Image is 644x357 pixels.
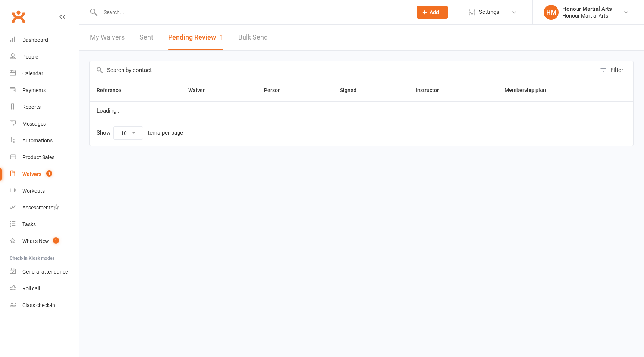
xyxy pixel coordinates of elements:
[10,82,79,99] a: Payments
[264,87,289,93] span: Person
[416,86,447,95] button: Instructor
[10,149,79,166] a: Product Sales
[22,188,45,194] div: Workouts
[97,86,129,95] button: Reference
[98,7,407,18] input: Search...
[22,171,41,177] div: Waivers
[22,37,48,43] div: Dashboard
[188,86,213,95] button: Waiver
[10,216,79,233] a: Tasks
[139,25,153,50] a: Sent
[562,6,612,12] div: Honour Martial Arts
[10,233,79,250] a: What's New1
[10,32,79,48] a: Dashboard
[22,138,53,143] div: Automations
[10,65,79,82] a: Calendar
[53,237,59,244] span: 1
[97,87,129,93] span: Reference
[97,126,183,140] div: Show
[264,86,289,95] button: Person
[10,48,79,65] a: People
[146,130,183,136] div: items per page
[479,4,499,20] span: Settings
[340,86,365,95] button: Signed
[562,12,612,19] div: Honour Martial Arts
[220,33,223,41] span: 1
[90,25,125,50] a: My Waivers
[340,87,365,93] span: Signed
[22,121,46,127] div: Messages
[90,61,596,79] input: Search by contact
[417,6,448,19] button: Add
[46,170,52,177] span: 1
[22,54,38,60] div: People
[10,183,79,199] a: Workouts
[10,132,79,149] a: Automations
[90,101,633,120] td: Loading...
[188,87,213,93] span: Waiver
[10,116,79,132] a: Messages
[22,238,49,244] div: What's New
[22,285,40,291] div: Roll call
[610,66,623,75] div: Filter
[9,7,28,26] a: Clubworx
[416,87,447,93] span: Instructor
[22,221,36,227] div: Tasks
[10,280,79,297] a: Roll call
[22,302,55,308] div: Class check-in
[430,9,439,15] span: Add
[168,25,223,50] button: Pending Review1
[22,205,59,211] div: Assessments
[22,70,43,76] div: Calendar
[10,297,79,314] a: Class kiosk mode
[10,199,79,216] a: Assessments
[22,154,54,160] div: Product Sales
[238,25,268,50] a: Bulk Send
[596,61,633,79] button: Filter
[22,104,41,110] div: Reports
[10,166,79,183] a: Waivers 1
[10,99,79,116] a: Reports
[22,269,68,275] div: General attendance
[544,5,559,20] div: HM
[498,79,607,101] th: Membership plan
[22,87,46,93] div: Payments
[10,263,79,280] a: General attendance kiosk mode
